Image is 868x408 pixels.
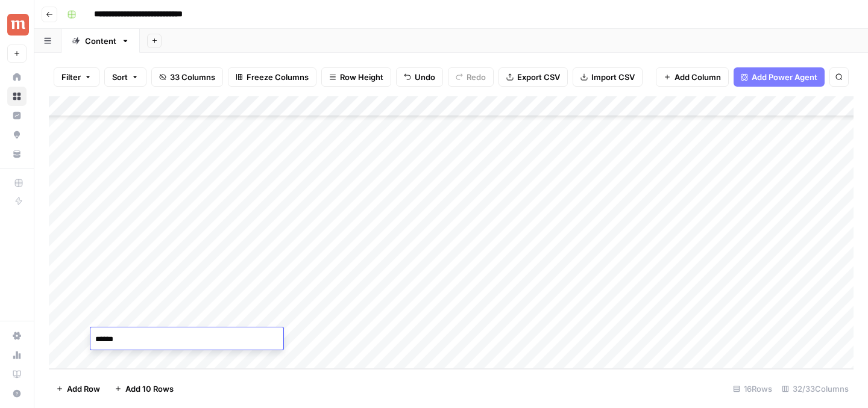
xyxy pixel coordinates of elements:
[675,71,721,83] span: Add Column
[54,67,99,87] button: Filter
[752,71,817,83] span: Add Power Agent
[7,87,27,106] a: Browse
[7,384,27,403] button: Help + Support
[573,67,643,87] button: Import CSV
[170,71,215,83] span: 33 Columns
[517,71,560,83] span: Export CSV
[7,10,27,40] button: Workspace: Maple
[61,29,140,53] a: Content
[7,67,27,87] a: Home
[777,379,854,398] div: 32/33 Columns
[49,379,107,398] button: Add Row
[7,345,27,365] a: Usage
[228,67,316,87] button: Freeze Columns
[728,379,777,398] div: 16 Rows
[591,71,635,83] span: Import CSV
[656,67,729,87] button: Add Column
[112,71,128,83] span: Sort
[247,71,309,83] span: Freeze Columns
[7,365,27,384] a: Learning Hub
[340,71,383,83] span: Row Height
[7,125,27,144] a: Opportunities
[107,379,181,398] button: Add 10 Rows
[85,35,116,47] div: Content
[104,67,146,87] button: Sort
[396,67,443,87] button: Undo
[321,67,391,87] button: Row Height
[125,383,174,395] span: Add 10 Rows
[7,106,27,125] a: Insights
[448,67,494,87] button: Redo
[7,14,29,36] img: Maple Logo
[67,383,100,395] span: Add Row
[151,67,223,87] button: 33 Columns
[498,67,568,87] button: Export CSV
[415,71,435,83] span: Undo
[734,67,825,87] button: Add Power Agent
[467,71,486,83] span: Redo
[7,326,27,345] a: Settings
[61,71,81,83] span: Filter
[7,144,27,164] a: Your Data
